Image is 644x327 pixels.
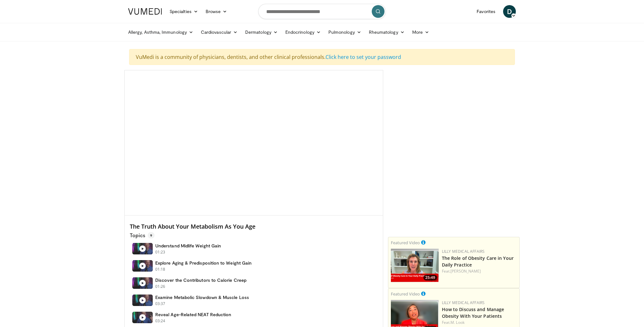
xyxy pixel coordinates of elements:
[155,249,165,255] p: 01:23
[130,223,378,230] h4: The Truth About Your Metabolism As You Age
[155,295,249,300] h4: Examine Metabolic Slowdown & Muscle Loss
[129,49,515,65] div: VuMedi is a community of physicians, dentists, and other clinical professionals.
[442,300,485,305] a: Lilly Medical Affairs
[155,277,246,283] h4: Discover the Contributors to Calorie Creep
[155,243,221,249] h4: Understand Midlife Weight Gain
[155,318,165,324] p: 03:24
[166,5,202,18] a: Specialties
[155,312,231,317] h4: Reveal Age-Related NEAT Reduction
[423,275,437,281] span: 25:49
[442,249,485,254] a: Lilly Medical Affairs
[148,232,155,238] span: 9
[155,267,165,272] p: 01:18
[450,268,481,274] a: [PERSON_NAME]
[406,153,501,233] iframe: Advertisement
[391,249,439,282] img: e1208b6b-349f-4914-9dd7-f97803bdbf1d.png.150x105_q85_crop-smart_upscale.png
[442,255,514,268] a: The Role of Obesity Care in Your Daily Practice
[391,249,439,282] a: 25:49
[258,4,386,19] input: Search topics, interventions
[450,320,465,325] a: M. Look
[503,5,516,18] a: D
[391,291,420,297] small: Featured Video
[202,5,231,18] a: Browse
[124,26,197,39] a: Allergy, Asthma, Immunology
[155,301,165,307] p: 03:37
[325,26,365,39] a: Pulmonology
[442,268,517,274] div: Feat.
[282,26,325,39] a: Endocrinology
[442,306,504,319] a: How to Discuss and Manage Obesity With Your Patients
[391,240,420,245] small: Featured Video
[365,26,408,39] a: Rheumatology
[197,26,241,39] a: Cardiovascular
[442,320,517,325] div: Feat.
[408,26,433,39] a: More
[155,260,252,266] h4: Explore Aging & Predisposition to Weight Gain
[326,53,401,60] a: Click here to set your password
[473,5,499,18] a: Favorites
[241,26,282,39] a: Dermatology
[128,8,162,15] img: VuMedi Logo
[155,284,165,289] p: 01:26
[406,70,501,150] iframe: Advertisement
[125,70,383,216] video-js: Video Player
[130,232,155,238] p: Topics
